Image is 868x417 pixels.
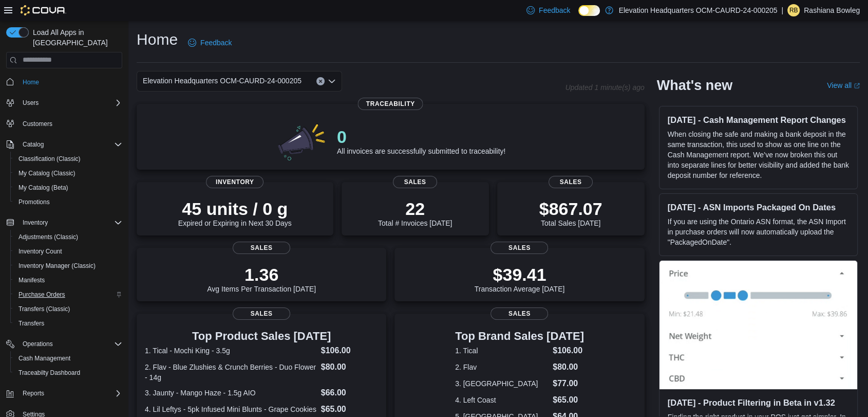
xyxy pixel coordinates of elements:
[200,38,232,48] span: Feedback
[275,120,329,161] img: 0
[14,303,122,315] span: Transfers (Classic)
[143,75,301,87] span: Elevation Headquarters OCM-CAURD-24-000205
[18,276,45,284] span: Manifests
[207,264,316,293] div: Avg Items Per Transaction [DATE]
[490,307,548,320] span: Sales
[539,5,570,15] span: Feedback
[14,317,122,330] span: Transfers
[781,4,783,16] p: |
[321,345,379,357] dd: $106.00
[14,167,122,179] span: My Catalog (Classic)
[618,4,777,16] p: Elevation Headquarters OCM-CAURD-24-000205
[804,4,860,16] p: Rashiana Bowleg
[14,288,122,301] span: Purchase Orders
[789,4,798,16] span: RB
[18,319,44,328] span: Transfers
[21,5,66,15] img: Cova
[2,386,126,401] button: Reports
[14,153,122,165] span: Classification (Classic)
[14,288,69,301] a: Purchase Orders
[10,230,126,244] button: Adjustments (Classic)
[10,244,126,259] button: Inventory Count
[10,287,126,302] button: Purchase Orders
[178,198,292,219] p: 45 units / 0 g
[321,403,379,415] dd: $65.00
[337,126,505,147] p: 0
[18,354,70,362] span: Cash Management
[18,216,122,229] span: Inventory
[668,397,849,408] h3: [DATE] - Product Filtering in Beta in v1.32
[206,176,263,188] span: Inventory
[10,195,126,209] button: Promotions
[490,242,548,254] span: Sales
[18,387,48,400] button: Reports
[18,184,68,192] span: My Catalog (Beta)
[578,16,579,16] span: Dark Mode
[145,362,317,383] dt: 2. Flav - Blue Zlushies & Crunch Berries - Duo Flower - 14g
[2,116,126,131] button: Customers
[18,262,96,270] span: Inventory Manager (Classic)
[145,330,378,342] h3: Top Product Sales [DATE]
[321,361,379,373] dd: $80.00
[178,198,292,227] div: Expired or Expiring in Next 30 Days
[549,176,593,188] span: Sales
[787,4,800,16] div: Rashiana Bowleg
[233,307,290,320] span: Sales
[10,351,126,366] button: Cash Management
[455,362,549,372] dt: 2. Flav
[2,137,126,152] button: Catalog
[14,352,122,365] span: Cash Management
[18,117,122,130] span: Customers
[23,219,48,227] span: Inventory
[18,118,56,130] a: Customers
[14,182,72,194] a: My Catalog (Beta)
[10,180,126,195] button: My Catalog (Beta)
[18,338,57,350] button: Operations
[668,129,849,180] p: When closing the safe and making a bank deposit in the same transaction, this used to show as one...
[553,361,584,373] dd: $80.00
[553,377,584,390] dd: $77.00
[18,76,43,88] a: Home
[854,83,860,89] svg: External link
[14,367,122,379] span: Traceabilty Dashboard
[29,27,122,48] span: Load All Apps in [GEOGRAPHIC_DATA]
[14,182,122,194] span: My Catalog (Beta)
[233,242,290,254] span: Sales
[455,330,584,342] h3: Top Brand Sales [DATE]
[668,202,849,212] h3: [DATE] - ASN Imports Packaged On Dates
[10,259,126,273] button: Inventory Manager (Classic)
[657,77,732,94] h2: What's new
[565,83,644,92] p: Updated 1 minute(s) ago
[14,245,122,258] span: Inventory Count
[539,198,602,219] p: $867.07
[553,345,584,357] dd: $106.00
[14,231,82,243] a: Adjustments (Classic)
[14,196,54,208] a: Promotions
[455,346,549,356] dt: 1. Tical
[14,245,66,258] a: Inventory Count
[14,167,80,179] a: My Catalog (Classic)
[578,5,600,16] input: Dark Mode
[207,264,316,285] p: 1.36
[539,198,602,227] div: Total Sales [DATE]
[18,198,50,206] span: Promotions
[668,115,849,125] h3: [DATE] - Cash Management Report Changes
[393,176,437,188] span: Sales
[337,126,505,155] div: All invoices are successfully submitted to traceability!
[475,264,565,293] div: Transaction Average [DATE]
[14,260,100,272] a: Inventory Manager (Classic)
[18,138,48,151] button: Catalog
[10,166,126,180] button: My Catalog (Classic)
[18,76,122,88] span: Home
[378,198,452,227] div: Total # Invoices [DATE]
[14,317,48,330] a: Transfers
[14,274,122,286] span: Manifests
[10,302,126,316] button: Transfers (Classic)
[2,337,126,351] button: Operations
[18,97,122,109] span: Users
[137,29,178,50] h1: Home
[358,98,423,110] span: Traceability
[328,77,336,85] button: Open list of options
[18,169,76,177] span: My Catalog (Classic)
[23,99,39,107] span: Users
